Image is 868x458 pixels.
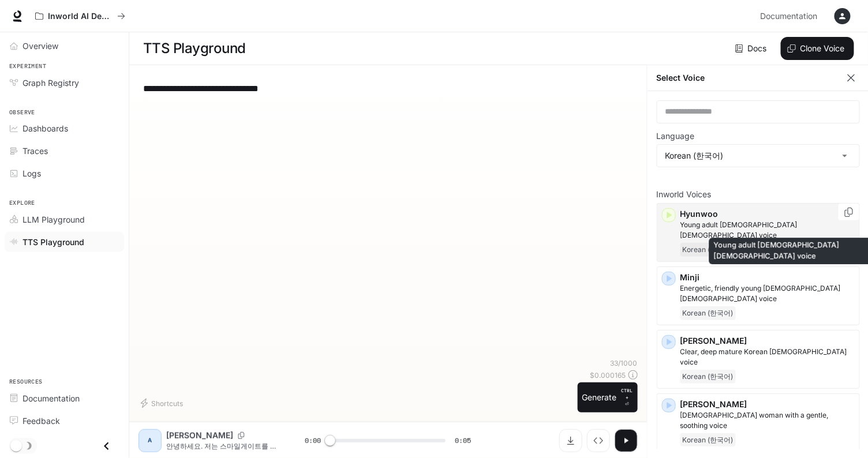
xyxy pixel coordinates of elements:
[93,434,119,458] button: Close drawer
[781,37,854,60] button: Clone Voice
[611,358,638,368] p: 33 / 1000
[680,433,736,447] span: Korean (한국어)
[5,163,124,183] a: Logs
[680,335,855,347] p: [PERSON_NAME]
[756,5,826,28] a: Documentation
[680,220,855,241] p: Young adult Korean male voice
[5,209,124,230] a: LLM Playground
[23,77,79,89] span: Graph Registry
[141,431,159,450] div: A
[657,190,860,198] p: Inworld Voices
[5,73,124,93] a: Graph Registry
[305,435,321,446] span: 0:00
[5,141,124,161] a: Traces
[680,399,855,410] p: [PERSON_NAME]
[587,429,610,452] button: Inspect
[23,392,80,404] span: Documentation
[622,387,633,408] p: ⏎
[23,236,84,248] span: TTS Playground
[166,430,233,441] p: [PERSON_NAME]
[23,145,48,157] span: Traces
[143,37,246,60] h1: TTS Playground
[761,9,818,24] span: Documentation
[657,132,695,140] p: Language
[5,118,124,138] a: Dashboards
[233,432,249,439] button: Copy Voice ID
[5,411,124,431] a: Feedback
[23,415,60,427] span: Feedback
[5,388,124,408] a: Documentation
[23,40,58,52] span: Overview
[843,208,855,217] button: Copy Voice ID
[30,5,130,28] button: All workspaces
[680,272,855,283] p: Minji
[680,306,736,320] span: Korean (한국어)
[23,167,41,179] span: Logs
[680,370,736,384] span: Korean (한국어)
[166,441,277,451] p: 안녕하세요. 저는 스마일게이트를 다니고 있습니다. 당신은요?
[590,370,626,380] p: $ 0.000165
[23,213,85,226] span: LLM Playground
[5,36,124,56] a: Overview
[10,439,22,452] span: Dark mode toggle
[455,435,471,446] span: 0:05
[5,232,124,252] a: TTS Playground
[48,12,113,21] p: Inworld AI Demos
[657,145,859,167] div: Korean (한국어)
[680,283,855,304] p: Energetic, friendly young Korean female voice
[139,394,188,412] button: Shortcuts
[578,382,638,412] button: GenerateCTRL +⏎
[680,208,855,220] p: Hyunwoo
[23,122,68,134] span: Dashboards
[733,37,772,60] a: Docs
[680,243,736,257] span: Korean (한국어)
[680,347,855,367] p: Clear, deep mature Korean male voice
[559,429,582,452] button: Download audio
[622,387,633,401] p: CTRL +
[680,410,855,431] p: Korean woman with a gentle, soothing voice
